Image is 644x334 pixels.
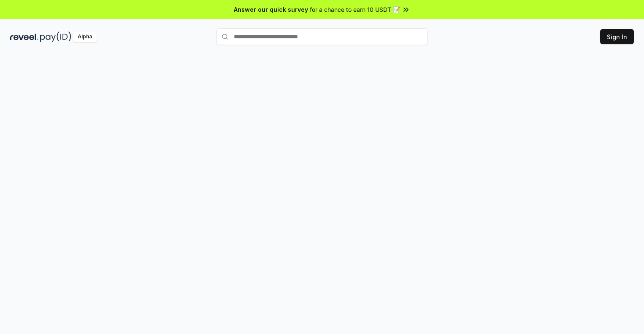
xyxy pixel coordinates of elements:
[73,32,97,42] div: Alpha
[234,5,308,14] span: Answer our quick survey
[10,32,38,42] img: reveel_dark
[310,5,400,14] span: for a chance to earn 10 USDT 📝
[40,32,71,42] img: pay_id
[600,29,634,44] button: Sign In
